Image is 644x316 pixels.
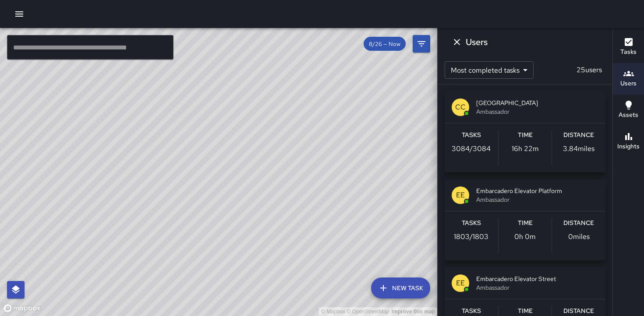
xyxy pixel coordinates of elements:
h6: Tasks [620,47,637,57]
p: EE [456,278,465,288]
h6: Tasks [462,130,481,140]
h6: Distance [563,218,594,228]
h6: Time [518,218,533,228]
p: 25 users [573,65,605,75]
h6: Time [518,130,533,140]
p: 1803 / 1803 [454,232,488,242]
button: Dismiss [448,33,466,51]
span: Embarcadero Elevator Street [476,274,598,283]
p: 16h 22m [512,144,539,154]
button: Filters [413,35,430,53]
h6: Time [518,306,533,316]
h6: Users [620,79,637,88]
div: Most completed tasks [445,61,534,79]
span: 8/26 — Now [364,40,406,48]
p: 3.84 miles [563,144,594,154]
h6: Insights [617,142,640,151]
h6: Distance [563,306,594,316]
button: Users [613,63,644,95]
span: Ambassador [476,283,598,292]
p: 3084 / 3084 [452,144,491,154]
span: Ambassador [476,195,598,204]
button: New Task [371,277,430,298]
p: 0 miles [568,232,590,242]
h6: Tasks [462,218,481,228]
button: Assets [613,95,644,126]
p: 0h 0m [514,232,536,242]
button: Tasks [613,32,644,63]
span: Embarcadero Elevator Platform [476,186,598,195]
h6: Tasks [462,306,481,316]
h6: Distance [563,130,594,140]
span: [GEOGRAPHIC_DATA] [476,98,598,107]
h6: Assets [619,110,638,120]
h6: Users [466,35,488,49]
p: CC [455,102,466,112]
button: Insights [613,126,644,158]
button: EEEmbarcadero Elevator PlatformAmbassadorTasks1803/1803Time0h 0mDistance0miles [445,179,605,260]
button: CC[GEOGRAPHIC_DATA]AmbassadorTasks3084/3084Time16h 22mDistance3.84miles [445,91,605,172]
p: EE [456,190,465,200]
span: Ambassador [476,107,598,116]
